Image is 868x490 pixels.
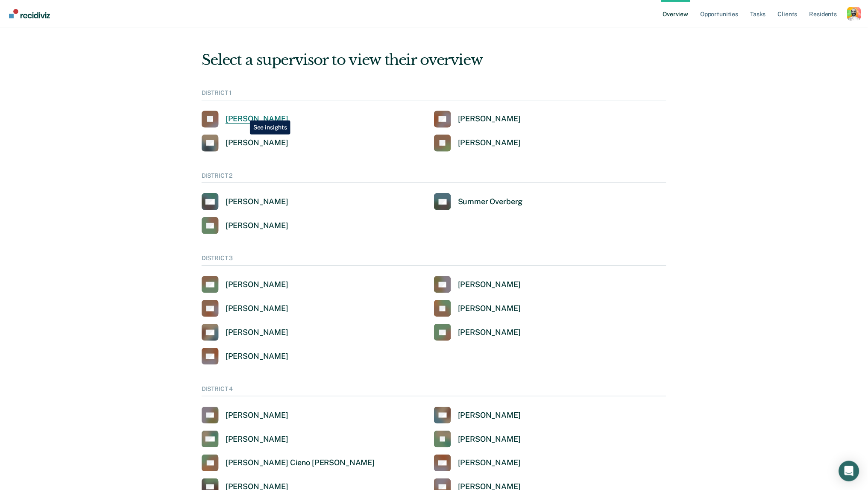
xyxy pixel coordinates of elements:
a: [PERSON_NAME] [202,431,288,448]
div: [PERSON_NAME] [458,114,521,124]
div: DISTRICT 3 [202,255,666,266]
a: [PERSON_NAME] [434,455,521,472]
div: [PERSON_NAME] [226,352,288,361]
div: [PERSON_NAME] [226,411,288,420]
a: [PERSON_NAME] [434,276,521,293]
img: Recidiviz [9,9,50,18]
div: DISTRICT 2 [202,172,666,183]
a: [PERSON_NAME] [202,324,288,341]
a: [PERSON_NAME] [434,111,521,128]
a: [PERSON_NAME] [202,217,288,234]
div: [PERSON_NAME] [226,221,288,231]
a: [PERSON_NAME] [202,135,288,152]
a: [PERSON_NAME] [202,111,288,128]
div: Summer Overberg [458,197,523,207]
div: [PERSON_NAME] [458,280,521,290]
a: [PERSON_NAME] [202,300,288,317]
a: [PERSON_NAME] [202,348,288,365]
a: [PERSON_NAME] [434,407,521,424]
div: [PERSON_NAME] [458,304,521,314]
div: Select a supervisor to view their overview [202,51,666,69]
a: [PERSON_NAME] [434,135,521,152]
a: [PERSON_NAME] [202,276,288,293]
div: [PERSON_NAME] Cieno [PERSON_NAME] [226,458,375,468]
div: DISTRICT 4 [202,385,666,396]
div: [PERSON_NAME] [458,138,521,148]
div: [PERSON_NAME] [226,304,288,314]
div: [PERSON_NAME] [226,114,288,124]
a: Summer Overberg [434,193,523,210]
div: Open Intercom Messenger [839,461,859,481]
div: [PERSON_NAME] [226,197,288,207]
div: [PERSON_NAME] [458,328,521,337]
div: [PERSON_NAME] [226,434,288,444]
a: [PERSON_NAME] [202,407,288,424]
a: [PERSON_NAME] [434,431,521,448]
div: DISTRICT 1 [202,89,666,100]
a: [PERSON_NAME] [434,324,521,341]
div: [PERSON_NAME] [458,434,521,444]
button: Profile dropdown button [847,7,861,21]
div: [PERSON_NAME] [226,328,288,337]
div: [PERSON_NAME] [226,280,288,290]
a: [PERSON_NAME] [202,193,288,210]
a: [PERSON_NAME] Cieno [PERSON_NAME] [202,455,375,472]
div: [PERSON_NAME] [226,138,288,148]
div: [PERSON_NAME] [458,458,521,468]
a: [PERSON_NAME] [434,300,521,317]
div: [PERSON_NAME] [458,411,521,420]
